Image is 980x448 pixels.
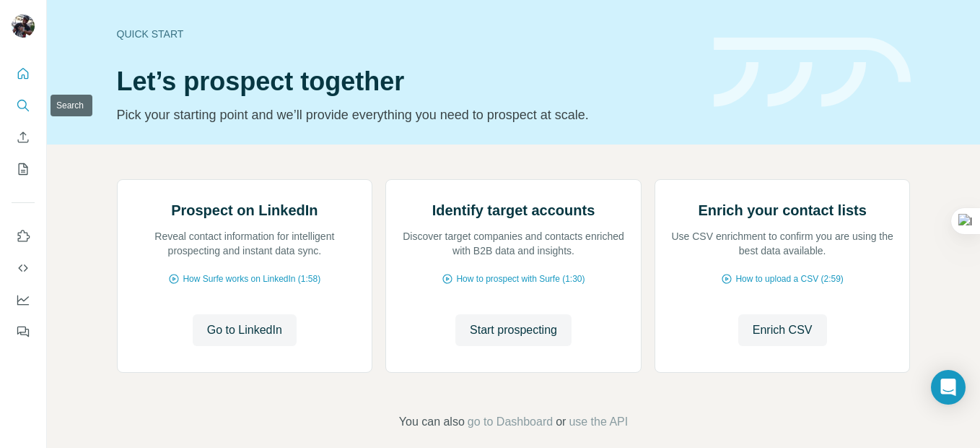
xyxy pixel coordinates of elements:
[753,322,813,339] span: Enrich CSV
[12,61,35,87] button: Quick start
[183,272,320,285] span: How Surfe works on LinkedIn (1:58)
[432,200,595,220] h2: Identify target accounts
[569,413,628,431] button: use the API
[207,322,282,339] span: Go to LinkedIn
[12,156,35,182] button: My lists
[193,314,297,346] button: Go to LinkedIn
[670,229,896,258] p: Use CSV enrichment to confirm you are using the best data available.
[12,223,35,249] button: Use Surfe on LinkedIn
[470,322,557,339] span: Start prospecting
[556,413,566,431] span: or
[12,319,35,345] button: Feedback
[456,272,585,285] span: How to prospect with Surfe (1:30)
[117,27,696,41] div: Quick start
[468,413,553,431] button: go to Dashboard
[738,314,827,346] button: Enrich CSV
[931,370,966,405] div: Open Intercom Messenger
[399,413,465,431] span: You can also
[12,255,35,281] button: Use Surfe API
[12,287,35,313] button: Dashboard
[117,105,696,125] p: Pick your starting point and we’ll provide everything you need to prospect at scale.
[132,229,358,258] p: Reveal contact information for intelligent prospecting and instant data sync.
[401,229,626,258] p: Discover target companies and contacts enriched with B2B data and insights.
[171,200,318,220] h2: Prospect on LinkedIn
[12,124,35,150] button: Enrich CSV
[12,14,35,38] img: Avatar
[735,272,843,285] span: How to upload a CSV (2:59)
[455,314,572,346] button: Start prospecting
[714,38,911,108] img: banner
[117,67,696,96] h1: Let’s prospect together
[12,92,35,119] button: Search
[698,200,866,220] h2: Enrich your contact lists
